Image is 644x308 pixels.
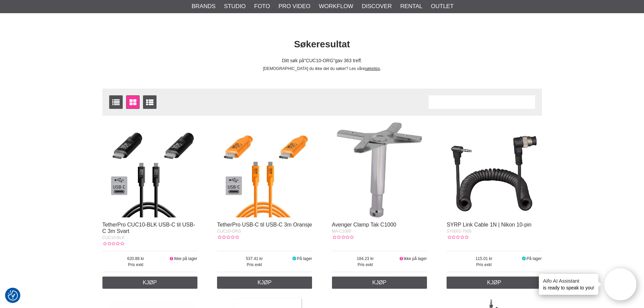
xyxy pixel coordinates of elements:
a: Workflow [319,2,353,11]
a: Rental [400,2,423,11]
img: Avenger Clamp Tak C1000 [332,122,427,217]
a: Kjøp [102,277,197,289]
button: Samtykkepreferanser [8,289,18,302]
h1: Søkeresultat [97,38,547,51]
span: . [380,66,381,71]
span: Pris exkl [217,262,292,268]
span: CUC10-ORG [217,229,241,234]
span: MA-C1000 [332,229,351,234]
span: [DEMOGRAPHIC_DATA] du ikke det du søker? Les våre [263,66,365,71]
a: TetherPro USB-C til USB-C 3m Oransje [217,222,312,228]
span: 184.23 [332,256,399,262]
img: TetherPro USB-C til USB-C 3m Oransje [217,122,312,217]
i: På lager [292,256,297,261]
span: Ditt søk på gav 363 treff. [282,58,362,63]
span: CUC10-ORG [304,58,335,63]
span: 115.01 [447,256,521,262]
a: Outlet [431,2,454,11]
i: På lager [521,256,527,261]
a: Kjøp [332,277,427,289]
a: Kjøp [217,277,312,289]
a: Vis liste [109,95,123,109]
span: Pris exkl [332,262,399,268]
a: Avenger Clamp Tak C1000 [332,222,397,228]
span: SY0001-7005 [447,229,471,234]
h4: Aifo AI Assistant [543,277,594,284]
div: Kundevurdering: 0 [217,234,239,240]
i: Ikke på lager [399,256,404,261]
a: søketips [365,66,380,71]
img: TetherPro CUC10-BLK USB-C til USB-C 3m Svart [102,122,197,217]
span: 537.41 [217,256,292,262]
div: Kundevurdering: 0 [332,234,354,240]
img: SYRP Link Cable 1N | Nikon 10-pin [447,122,542,217]
a: Foto [254,2,270,11]
a: Brands [192,2,216,11]
span: På lager [297,256,312,261]
a: Utvidet liste [143,95,157,109]
span: Pris exkl [447,262,521,268]
a: TetherPro CUC10-BLK USB-C til USB-C 3m Svart [102,222,195,234]
span: Pris exkl [102,262,169,268]
a: SYRP Link Cable 1N | Nikon 10-pin [447,222,531,228]
span: 620.88 [102,256,169,262]
div: Kundevurdering: 0 [102,241,124,247]
a: Pro Video [279,2,310,11]
div: Kundevurdering: 0 [447,234,468,240]
i: Ikke på lager [169,256,174,261]
img: Revisit consent button [8,290,18,301]
span: Ikke på lager [404,256,427,261]
a: Discover [362,2,392,11]
span: På lager [526,256,542,261]
div: is ready to speak to you! [539,274,598,295]
span: CUC10-BLK [102,235,125,240]
span: Ikke på lager [174,256,197,261]
a: Studio [224,2,246,11]
a: Kjøp [447,277,542,289]
a: Vindusvisning [126,95,140,109]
